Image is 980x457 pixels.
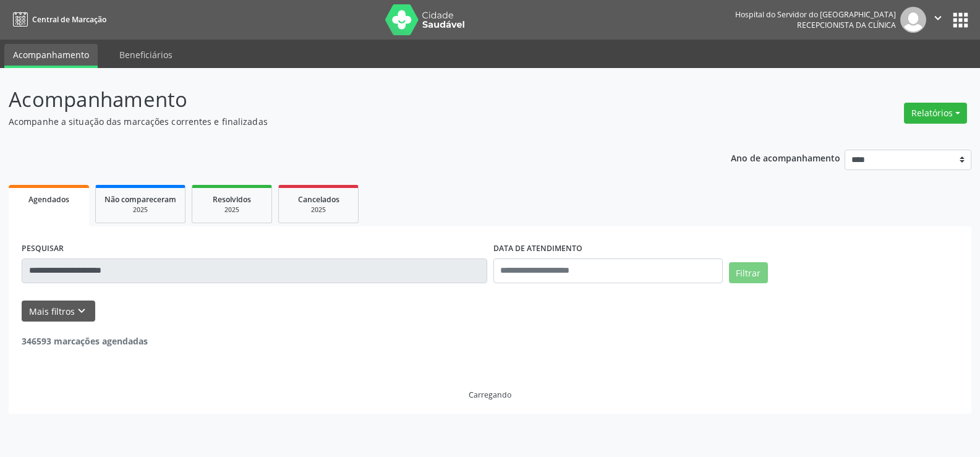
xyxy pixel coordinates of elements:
[926,7,950,33] button: 
[104,194,176,205] span: Não compareceram
[104,205,176,215] div: 2025
[731,150,840,165] p: Ano de acompanhamento
[288,205,349,215] div: 2025
[22,239,64,258] label: PESQUISAR
[22,301,95,322] button: Mais filtroskeyboard_arrow_down
[493,239,582,258] label: DATA DE ATENDIMENTO
[9,9,106,30] a: Central de Marcação
[900,7,926,33] img: img
[22,335,148,347] strong: 346593 marcações agendadas
[298,194,339,205] span: Cancelados
[729,262,768,283] button: Filtrar
[28,194,69,205] span: Agendados
[75,304,88,318] i: keyboard_arrow_down
[111,44,181,66] a: Beneficiários
[213,194,251,205] span: Resolvidos
[201,205,263,215] div: 2025
[4,44,98,68] a: Acompanhamento
[469,390,511,400] div: Carregando
[797,20,896,30] span: Recepcionista da clínica
[904,103,967,124] button: Relatórios
[735,9,896,20] div: Hospital do Servidor do [GEOGRAPHIC_DATA]
[9,115,683,128] p: Acompanhe a situação das marcações correntes e finalizadas
[9,84,683,115] p: Acompanhamento
[32,14,106,25] span: Central de Marcação
[950,9,971,31] button: apps
[931,11,945,25] i: 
